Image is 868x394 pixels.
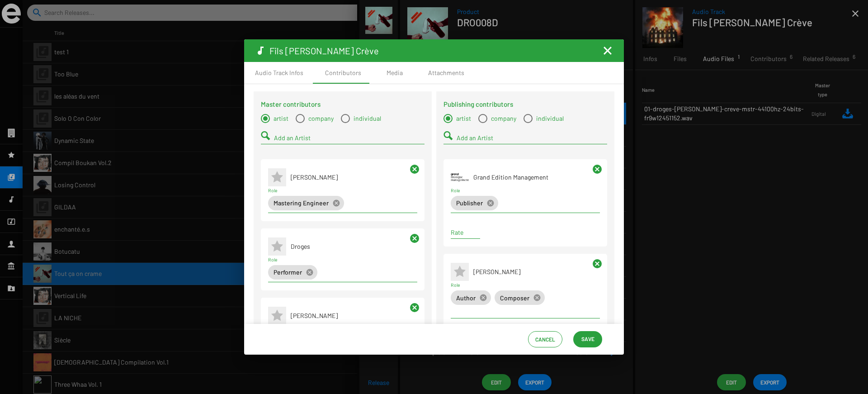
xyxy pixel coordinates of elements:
[451,196,498,210] mat-chip: Publisher
[321,269,417,276] input: Role
[291,242,310,250] span: Droges
[592,258,603,269] mat-icon: cancel
[528,331,562,347] button: Cancel
[291,173,338,181] span: [PERSON_NAME]
[350,114,381,123] span: individual
[268,196,344,210] mat-chip: Mastering Engineer
[451,290,491,305] mat-chip: Author
[581,331,594,347] span: Save
[533,114,564,123] span: individual
[457,134,607,142] input: Number
[387,68,403,77] div: Media
[409,302,420,313] mat-icon: cancel
[255,68,303,77] div: Audio Track Infos
[451,168,469,186] img: 0.png
[306,268,314,276] mat-icon: cancel
[269,45,379,56] span: Fils [PERSON_NAME] Crève
[451,309,600,316] input: Role
[533,294,541,302] mat-icon: cancel
[487,114,516,123] span: company
[409,233,420,244] mat-icon: cancel
[479,294,487,302] mat-icon: cancel
[409,164,420,175] mat-icon: cancel
[473,268,520,275] span: [PERSON_NAME]
[332,199,340,207] mat-icon: cancel
[502,199,600,207] input: Role
[348,199,417,207] input: Role
[573,331,602,347] button: Save
[268,265,317,280] mat-chip: Performer
[443,99,607,109] h4: Publishing contributors
[453,114,471,123] span: artist
[305,114,334,123] span: company
[443,113,607,123] mat-radio-group: Select a type
[535,331,555,347] span: Cancel
[268,194,417,212] mat-chip-list: Term selection
[261,99,425,109] h4: Master contributors
[602,45,613,56] button: Fermer la fenêtre
[274,134,425,142] input: Number
[451,289,600,318] mat-chip-list: Term selection
[592,164,603,175] mat-icon: cancel
[325,68,361,77] div: Contributors
[428,68,464,77] div: Attachments
[261,113,425,123] mat-radio-group: Select a type
[270,114,288,123] span: artist
[486,199,495,207] mat-icon: cancel
[268,263,417,281] mat-chip-list: Term selection
[451,194,600,212] mat-chip-list: Term selection
[473,173,548,181] span: Grand Edition Management
[495,290,545,305] mat-chip: Composer
[291,312,338,319] span: [PERSON_NAME]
